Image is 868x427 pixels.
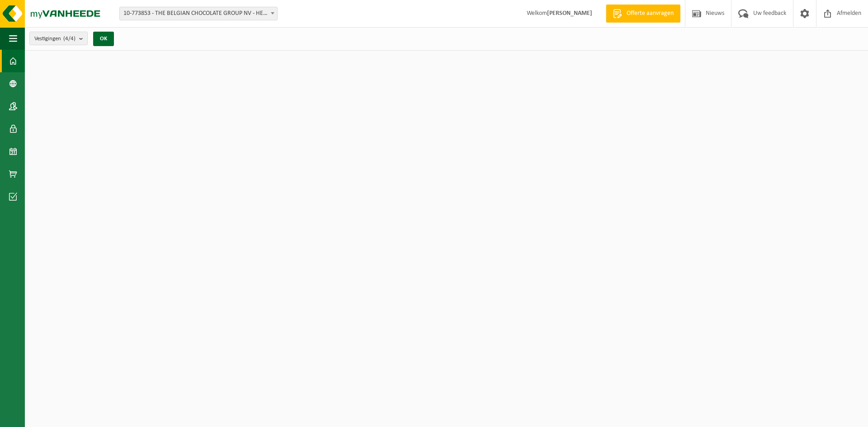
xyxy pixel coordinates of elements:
[93,32,114,46] button: OK
[624,9,676,18] span: Offerte aanvragen
[29,32,88,45] button: Vestigingen(4/4)
[63,36,75,42] count: (4/4)
[547,10,592,17] strong: [PERSON_NAME]
[34,32,75,46] span: Vestigingen
[606,5,680,23] a: Offerte aanvragen
[120,7,277,20] span: 10-773853 - THE BELGIAN CHOCOLATE GROUP NV - HERENTALS
[119,7,278,20] span: 10-773853 - THE BELGIAN CHOCOLATE GROUP NV - HERENTALS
